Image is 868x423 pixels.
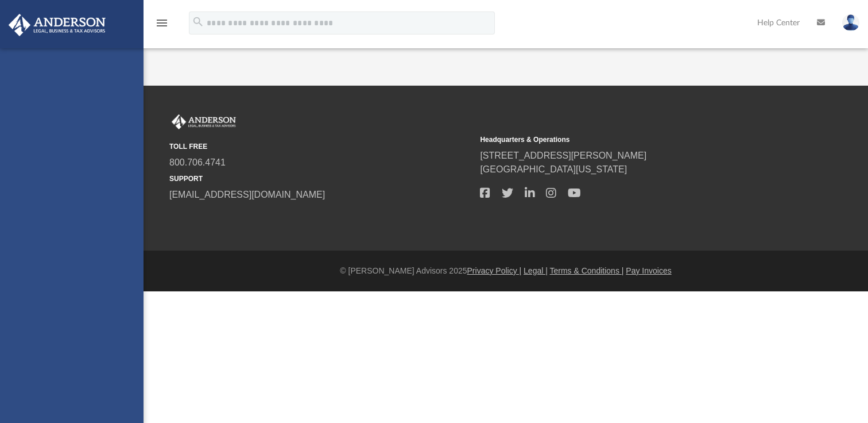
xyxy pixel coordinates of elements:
a: [EMAIL_ADDRESS][DOMAIN_NAME] [169,190,325,199]
a: Terms & Conditions | [550,266,624,275]
a: Pay Invoices [626,266,671,275]
small: SUPPORT [169,174,472,184]
small: TOLL FREE [169,141,472,152]
img: User Pic [842,14,859,31]
div: © [PERSON_NAME] Advisors 2025 [144,265,868,277]
img: Anderson Advisors Platinum Portal [169,114,238,129]
img: Anderson Advisors Platinum Portal [5,14,109,36]
a: Legal | [524,266,548,275]
i: menu [155,16,169,30]
a: 800.706.4741 [169,157,226,167]
a: Privacy Policy | [467,266,522,275]
i: search [192,16,204,28]
a: [GEOGRAPHIC_DATA][US_STATE] [480,164,627,174]
a: [STREET_ADDRESS][PERSON_NAME] [480,151,646,160]
a: menu [155,22,169,30]
small: Headquarters & Operations [480,134,782,145]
